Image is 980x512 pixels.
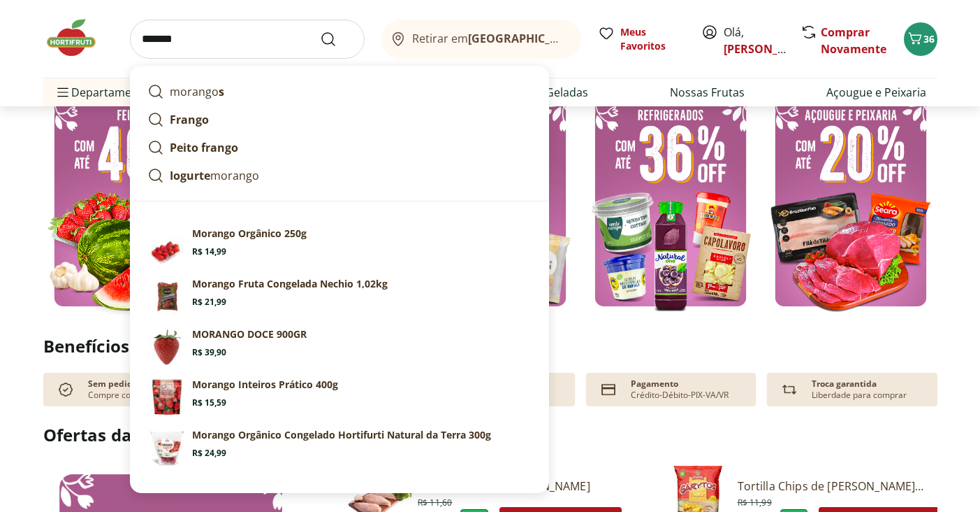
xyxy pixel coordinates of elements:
p: morango [170,167,259,184]
strong: Iogurte [170,168,210,183]
p: MORANGO DOCE 900GR [192,327,307,341]
p: Liberdade para comprar [812,390,907,401]
span: Meus Favoritos [620,25,685,53]
a: Frango [142,106,537,134]
p: Morango Fruta Congelada Nechio 1,02kg [192,277,388,291]
p: Crédito-Débito-PIX-VA/VR [631,390,729,401]
button: Carrinho [904,22,937,56]
strong: Peito frango [170,140,238,155]
a: Tortilla Chips de [PERSON_NAME] 120g [738,478,942,494]
button: Menu [54,76,71,109]
a: Iogurtemorango [142,162,537,190]
a: Morango Orgânico Congelado Hortifurti Natural da Terra 300gR$ 24,99 [142,422,537,473]
h2: Ofertas da Semana [43,423,937,447]
span: R$ 39,90 [192,347,226,358]
p: Morango Orgânico 250g [192,227,307,241]
span: R$ 11,99 [738,495,772,509]
img: feira [43,85,217,317]
img: card [597,378,620,401]
p: Sem pedido mínimo [88,378,173,390]
a: Peito frango [142,134,537,162]
img: Morango Fruta Congelada Nechio 1,02kg [147,277,187,316]
a: PrincipalMorango Inteiros Prático 400gR$ 15,59 [142,372,537,422]
img: Principal [147,327,187,367]
a: Morango Orgânico 250gMorango Orgânico 250gR$ 14,99 [142,221,537,271]
span: R$ 15,59 [192,397,226,408]
a: Morango Fruta Congelada Nechio 1,02kgMorango Fruta Congelada Nechio 1,02kgR$ 21,99 [142,271,537,322]
p: Troca garantida [812,378,877,390]
button: Retirar em[GEOGRAPHIC_DATA]/[GEOGRAPHIC_DATA] [381,20,581,59]
input: search [130,20,365,59]
span: R$ 14,99 [192,246,226,257]
p: Compre como preferir [88,390,175,401]
img: açougue [764,85,937,317]
img: Principal [147,378,187,417]
img: check [54,378,77,401]
p: Morango Inteiros Prático 400g [192,378,338,392]
img: Devolução [778,378,800,401]
p: Morango Orgânico Congelado Hortifurti Natural da Terra 300g [192,428,491,442]
a: PrincipalMORANGO DOCE 900GRR$ 39,90 [142,322,537,372]
span: R$ 24,99 [192,448,226,459]
img: Hortifruti [43,17,113,59]
img: resfriados [584,85,757,317]
strong: Frango [170,112,209,127]
h2: Benefícios! [43,336,937,356]
a: Meus Favoritos [598,25,685,53]
img: Morango Orgânico 250g [147,227,187,266]
p: morango [170,83,224,100]
a: morangos [142,78,537,106]
span: R$ 21,99 [192,297,226,308]
strong: s [219,84,224,99]
a: Comprar Novamente [821,24,886,57]
a: Açougue e Peixaria [826,84,926,101]
a: [PERSON_NAME] [724,41,814,57]
span: R$ 11,60 [418,495,452,509]
span: Retirar em [412,32,566,45]
p: Pagamento [631,378,678,390]
span: Departamentos [54,76,155,109]
span: 36 [923,32,935,45]
button: Submit Search [320,31,353,48]
span: Olá, [724,24,786,57]
a: Nossas Frutas [670,84,745,101]
b: [GEOGRAPHIC_DATA]/[GEOGRAPHIC_DATA] [468,31,703,46]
